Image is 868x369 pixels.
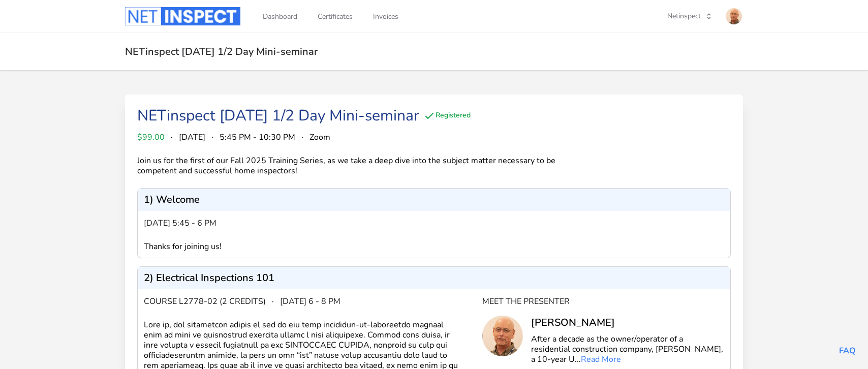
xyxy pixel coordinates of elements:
span: · [211,131,213,143]
div: Meet the Presenter [482,295,724,307]
div: Join us for the first of our Fall 2025 Training Series, as we take a deep dive into the subject m... [137,156,582,176]
div: NETinspect [DATE] 1/2 Day Mini-seminar [137,107,419,125]
img: Tom Sherman [726,8,742,24]
img: Logo [125,7,240,25]
span: · [301,131,303,143]
a: Read More [581,354,621,365]
span: Course L2778-02 (2 credits) [144,295,266,307]
h2: NETinspect [DATE] 1/2 Day Mini-seminar [125,45,743,58]
button: Netinspect [661,8,719,25]
div: Registered [423,110,471,122]
span: 5:45 PM - 10:30 PM [220,131,295,143]
a: FAQ [839,345,856,356]
span: · [171,131,173,143]
span: · [272,295,274,307]
span: $99.00 [137,131,165,143]
div: Thanks for joining us! [144,241,482,252]
div: [PERSON_NAME] [531,316,724,330]
p: 2) Electrical Inspections 101 [144,273,274,283]
p: 1) Welcome [144,195,200,205]
span: [DATE] 6 - 8 pm [280,295,340,307]
span: [DATE] 5:45 - 6 pm [144,217,216,229]
p: After a decade as the owner/operator of a residential construction company, [PERSON_NAME], a 10-y... [531,334,724,364]
span: Zoom [309,131,330,143]
span: [DATE] [179,131,205,143]
img: Tom Sherman [482,316,523,356]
